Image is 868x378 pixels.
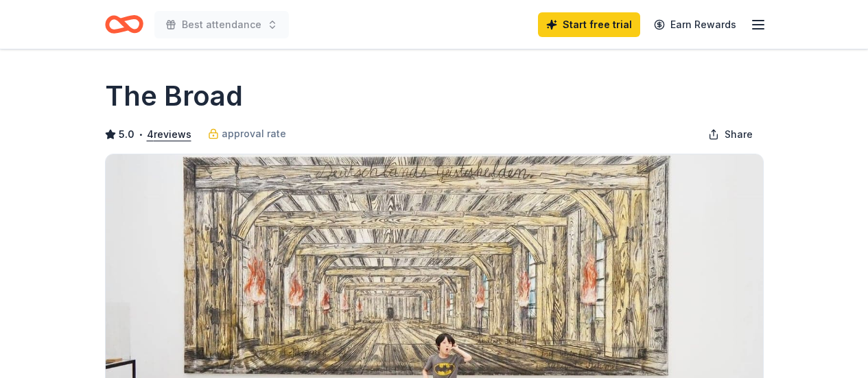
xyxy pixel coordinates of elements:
button: Best attendance [154,11,289,38]
a: Start free trial [538,12,640,37]
h1: The Broad [105,77,243,115]
span: Best attendance [182,16,261,33]
button: 4reviews [147,126,191,143]
button: Share [697,121,764,148]
span: • [138,129,143,140]
span: Share [725,126,753,143]
a: Home [105,8,143,40]
a: approval rate [208,126,286,142]
span: 5.0 [119,126,134,143]
a: Earn Rewards [646,12,744,37]
span: approval rate [222,126,286,142]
